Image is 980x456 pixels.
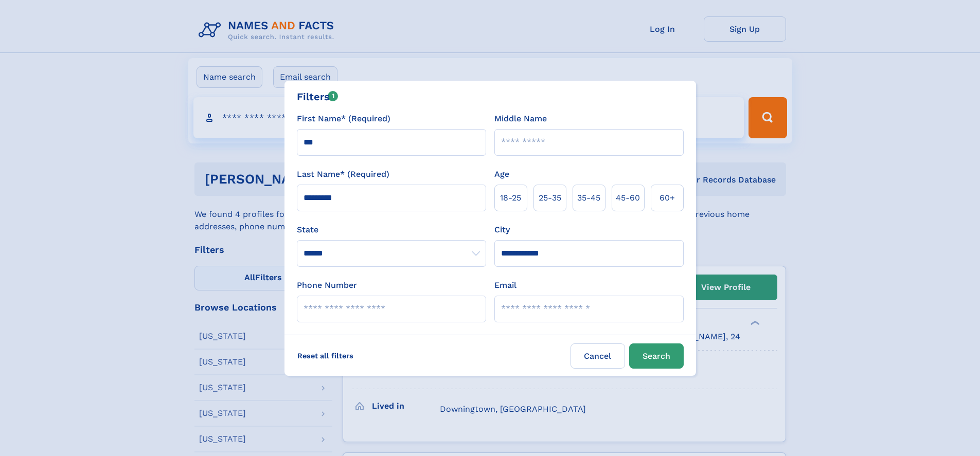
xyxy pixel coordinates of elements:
span: 18‑25 [500,192,521,204]
label: Age [494,168,509,180]
label: Cancel [571,343,625,369]
label: First Name* (Required) [297,113,390,125]
span: 45‑60 [616,192,640,204]
label: State [297,224,486,236]
label: Middle Name [494,113,547,125]
span: 25‑35 [539,192,561,204]
label: City [494,224,510,236]
label: Reset all filters [291,343,360,368]
label: Phone Number [297,279,357,291]
label: Last Name* (Required) [297,168,389,180]
span: 35‑45 [577,192,600,204]
div: Filters [297,89,338,104]
label: Email [494,279,516,291]
button: Search [629,343,684,369]
span: 60+ [660,192,675,204]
